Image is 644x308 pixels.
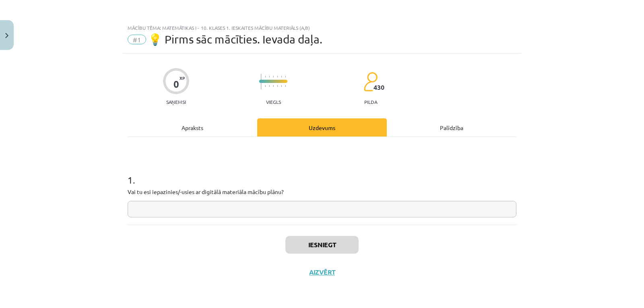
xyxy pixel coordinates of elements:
[364,99,377,105] p: pilda
[261,74,262,89] img: icon-long-line-d9ea69661e0d244f92f715978eff75569469978d946b2353a9bb055b3ed8787d.svg
[281,85,282,87] img: icon-short-line-57e1e144782c952c97e751825c79c345078a6d821885a25fce030b3d8c18986b.svg
[128,118,257,136] div: Apraksts
[128,25,516,31] div: Mācību tēma: Matemātikas i - 10. klases 1. ieskaites mācību materiāls (a,b)
[285,85,286,87] img: icon-short-line-57e1e144782c952c97e751825c79c345078a6d821885a25fce030b3d8c18986b.svg
[5,33,8,38] img: icon-close-lesson-0947bae3869378f0d4975bcd49f059093ad1ed9edebbc8119c70593378902aed.svg
[277,85,278,87] img: icon-short-line-57e1e144782c952c97e751825c79c345078a6d821885a25fce030b3d8c18986b.svg
[387,118,516,136] div: Palīdzība
[265,85,266,87] img: icon-short-line-57e1e144782c952c97e751825c79c345078a6d821885a25fce030b3d8c18986b.svg
[277,76,278,78] img: icon-short-line-57e1e144782c952c97e751825c79c345078a6d821885a25fce030b3d8c18986b.svg
[273,76,274,78] img: icon-short-line-57e1e144782c952c97e751825c79c345078a6d821885a25fce030b3d8c18986b.svg
[180,76,185,80] span: XP
[128,188,516,196] p: Vai tu esi iepazinies/-usies ar digitālā materiāla mācību plānu?
[269,76,270,78] img: icon-short-line-57e1e144782c952c97e751825c79c345078a6d821885a25fce030b3d8c18986b.svg
[363,72,378,92] img: students-c634bb4e5e11cddfef0936a35e636f08e4e9abd3cc4e673bd6f9a4125e45ecb1.svg
[285,76,286,78] img: icon-short-line-57e1e144782c952c97e751825c79c345078a6d821885a25fce030b3d8c18986b.svg
[285,236,359,254] button: Iesniegt
[266,99,281,105] p: Viegls
[281,76,282,78] img: icon-short-line-57e1e144782c952c97e751825c79c345078a6d821885a25fce030b3d8c18986b.svg
[128,35,146,44] span: #1
[128,160,516,185] h1: 1 .
[307,268,337,276] button: Aizvērt
[148,33,322,46] span: 💡 Pirms sāc mācīties. Ievada daļa.
[374,84,384,91] span: 430
[173,79,179,90] div: 0
[163,99,189,105] p: Saņemsi
[257,118,387,136] div: Uzdevums
[269,85,270,87] img: icon-short-line-57e1e144782c952c97e751825c79c345078a6d821885a25fce030b3d8c18986b.svg
[265,76,266,78] img: icon-short-line-57e1e144782c952c97e751825c79c345078a6d821885a25fce030b3d8c18986b.svg
[273,85,274,87] img: icon-short-line-57e1e144782c952c97e751825c79c345078a6d821885a25fce030b3d8c18986b.svg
